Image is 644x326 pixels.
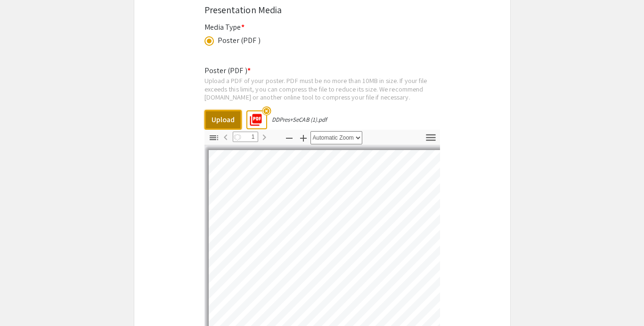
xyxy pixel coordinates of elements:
button: Next Page [256,130,272,144]
mat-icon: highlight_off [262,106,271,115]
mat-label: Poster (PDF ) [204,66,251,75]
div: DDPres+SeCAB (1).pdf [272,116,327,124]
button: Tools [423,131,439,145]
button: Zoom Out [281,131,297,145]
button: Toggle Sidebar [206,131,222,145]
select: Zoom [310,131,362,144]
div: Upload a PDF of your poster. PDF must be no more than 10MB in size. If your file exceeds this lim... [204,76,440,101]
button: Zoom In [295,131,311,145]
mat-icon: picture_as_pdf [246,110,260,124]
div: Presentation Media [204,3,440,17]
button: Previous Page [218,130,234,144]
iframe: Chat [7,284,40,319]
button: Upload [204,110,242,130]
mat-label: Media Type [204,22,245,32]
div: Poster (PDF ) [218,35,261,46]
input: Page [233,132,258,142]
